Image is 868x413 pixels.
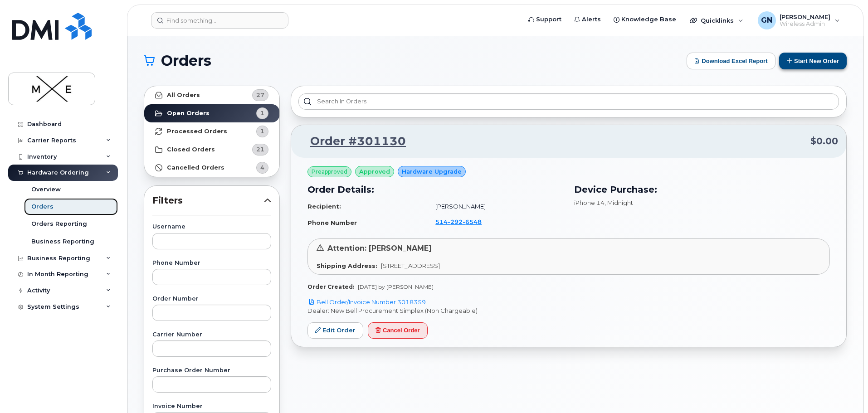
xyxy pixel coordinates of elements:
label: Phone Number [152,260,271,266]
span: [STREET_ADDRESS] [381,262,440,269]
a: Order #301130 [299,133,406,150]
span: $0.00 [810,135,838,148]
span: 514 [435,218,482,225]
h3: Order Details: [307,183,563,196]
span: [DATE] by [PERSON_NAME] [358,283,434,290]
strong: Open Orders [167,110,210,117]
td: [PERSON_NAME] [427,199,563,214]
span: approved [359,167,390,176]
span: 1 [260,127,264,136]
span: Preapproved [312,168,347,176]
span: , Midnight [605,199,633,206]
input: Search in orders [298,93,839,110]
strong: Order Created: [307,283,354,290]
a: Open Orders1 [144,104,279,122]
strong: Phone Number [307,219,357,226]
label: Carrier Number [152,332,271,338]
label: Purchase Order Number [152,368,271,374]
span: Attention: [PERSON_NAME] [327,244,432,253]
p: Dealer: New Bell Procurement Simplex (Non Chargeable) [307,306,830,315]
span: 4 [260,163,264,172]
a: Cancelled Orders4 [144,159,279,177]
span: Filters [152,194,264,207]
h3: Device Purchase: [574,183,830,196]
label: Invoice Number [152,403,271,409]
span: 1 [260,109,264,117]
a: Processed Orders1 [144,122,279,141]
strong: Shipping Address: [317,262,377,269]
strong: All Orders [167,92,200,99]
a: Bell Order/Invoice Number 3018359 [307,298,426,306]
a: All Orders27 [144,86,279,104]
span: 6548 [463,218,482,225]
a: Closed Orders21 [144,141,279,159]
span: 292 [448,218,463,225]
span: iPhone 14 [574,199,605,206]
span: 27 [256,91,264,99]
span: Hardware Upgrade [402,167,462,176]
strong: Closed Orders [167,146,215,153]
span: 21 [256,145,264,154]
strong: Cancelled Orders [167,164,224,171]
span: Orders [161,54,211,68]
label: Username [152,224,271,230]
button: Start New Order [779,53,847,69]
a: 5142926548 [435,218,493,225]
button: Download Excel Report [687,53,775,69]
a: Edit Order [307,322,363,339]
label: Order Number [152,296,271,302]
strong: Recipient: [307,203,341,210]
button: Cancel Order [368,322,428,339]
strong: Processed Orders [167,128,227,135]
